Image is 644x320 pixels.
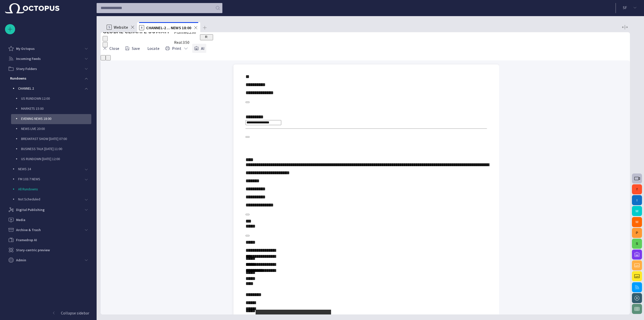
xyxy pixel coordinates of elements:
[5,235,91,245] div: Framedrop AI
[61,310,89,316] p: Collapse sidebar
[632,184,642,194] button: f
[11,144,91,154] div: BUSINESS TALK [DATE] 11:00
[18,86,81,91] p: CHANNEL 2
[16,237,37,242] p: Framedrop AI
[18,166,81,171] p: NEWS 24
[21,116,91,121] p: EVENING NEWS 18:00
[11,134,91,144] div: BREAKFAST SHOW [DATE] 07:00
[144,44,161,53] button: Locate
[8,185,91,195] div: All Rundowns
[632,195,642,205] button: I
[200,34,213,40] button: R
[619,3,641,12] button: SF
[16,207,45,212] p: Digital Publishing
[11,154,91,164] div: US RUNDOWN [DATE] 12:00
[632,239,642,249] button: S
[21,106,91,111] p: MARKETS 15:00
[137,22,200,32] div: RCHANNEL-2 ... NEWS 18:00
[18,197,81,202] p: Not Scheduled
[16,66,37,71] p: Story Folders
[18,176,81,182] p: FM 103.7 NEWS
[5,245,91,255] div: Story-centric preview
[5,215,91,225] div: Media
[16,227,41,232] p: Archive & Trash
[174,39,196,45] p: Real: 3:50
[192,44,206,53] button: AI
[5,3,59,13] img: Octopus News Room
[105,22,137,32] div: SWebsite
[21,136,91,141] p: BREAKFAST SHOW [DATE] 07:00
[21,146,91,151] p: BUSINESS TALK [DATE] 11:00
[107,25,112,30] p: S
[101,44,121,53] button: Close
[18,187,91,192] p: All Rundowns
[16,247,50,253] p: Story-centric preview
[21,156,91,161] p: US RUNDOWN [DATE] 12:00
[11,114,91,124] div: EVENING NEWS 18:00
[205,35,208,39] span: R
[114,25,128,30] span: Website
[163,44,190,53] button: Print
[16,217,25,222] p: Media
[11,94,91,104] div: US RUNDOWN 12:00
[16,46,35,51] p: My Octopus
[146,25,191,30] span: CHANNEL-2 ... NEWS 18:00
[174,29,196,35] p: Planned: 2:00
[21,96,91,101] p: US RUNDOWN 12:00
[11,124,91,134] div: NEWS LIVE 20:00
[139,25,144,30] p: R
[10,76,26,81] p: Rundowns
[623,5,627,11] p: S F
[5,308,91,318] button: Collapse sidebar
[16,258,26,263] p: Admin
[632,217,642,227] button: M
[632,206,642,216] button: M
[123,44,142,53] button: Save
[632,228,642,238] button: P
[21,126,91,131] p: NEWS LIVE 20:00
[5,44,91,265] ul: main menu
[16,56,41,61] p: Incoming Feeds
[11,104,91,114] div: MARKETS 15:00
